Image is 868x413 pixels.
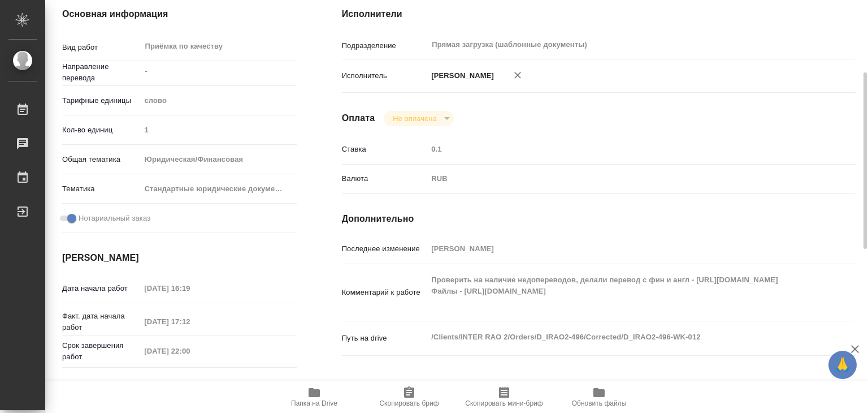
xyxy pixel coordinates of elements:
[62,311,140,333] p: Факт. дата начала работ
[552,381,646,413] button: Обновить файлы
[362,381,457,413] button: Скопировать бриф
[828,351,857,379] button: 🙏
[140,343,239,359] input: Пустое поле
[62,251,297,265] h4: [PERSON_NAME]
[62,42,140,53] p: Вид работ
[62,7,297,21] h4: Основная информация
[291,399,337,407] span: Папка на Drive
[267,381,362,413] button: Папка на Drive
[62,95,140,106] p: Тарифные единицы
[427,169,813,188] div: RUB
[427,141,813,157] input: Пустое поле
[427,70,494,81] p: [PERSON_NAME]
[62,61,140,84] p: Направление перевода
[505,63,530,88] button: Удалить исполнителя
[62,154,140,165] p: Общая тематика
[342,173,428,184] p: Валюта
[140,91,297,110] div: слово
[457,381,552,413] button: Скопировать мини-бриф
[62,283,140,294] p: Дата начала работ
[342,333,428,344] p: Путь на drive
[342,287,428,298] p: Комментарий к работе
[62,183,140,195] p: Тематика
[572,399,627,407] span: Обновить файлы
[379,399,439,407] span: Скопировать бриф
[389,114,440,123] button: Не оплачена
[342,243,428,255] p: Последнее изменение
[427,270,813,312] textarea: Проверить на наличие недопереводов, делали перевод с фин и англ - [URL][DOMAIN_NAME] Файлы - [URL...
[465,399,542,407] span: Скопировать мини-бриф
[427,328,813,347] textarea: /Clients/INTER RAO 2/Orders/D_IRAO2-496/Corrected/D_IRAO2-496-WK-012
[140,122,297,138] input: Пустое поле
[140,150,297,169] div: Юридическая/Финансовая
[427,240,813,257] input: Пустое поле
[140,179,297,199] div: Стандартные юридические документы, договоры, уставы
[342,7,856,21] h4: Исполнители
[140,313,239,330] input: Пустое поле
[79,213,150,224] span: Нотариальный заказ
[140,280,239,296] input: Пустое поле
[342,212,856,226] h4: Дополнительно
[342,70,428,81] p: Исполнитель
[384,111,453,126] div: Не оплачена
[833,353,852,377] span: 🙏
[62,124,140,136] p: Кол-во единиц
[342,111,375,125] h4: Оплата
[342,40,428,51] p: Подразделение
[62,340,140,363] p: Срок завершения работ
[342,144,428,155] p: Ставка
